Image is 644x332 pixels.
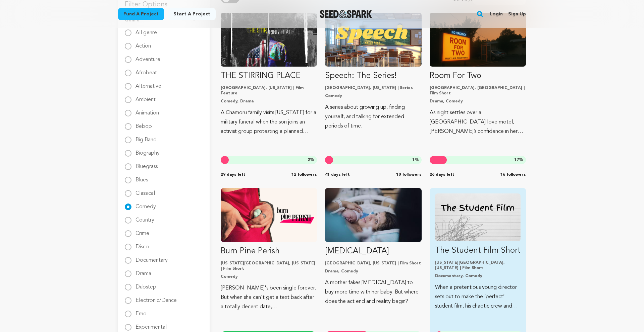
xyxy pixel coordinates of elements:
[308,157,314,163] span: %
[325,13,421,131] a: Fund Speech: The Series!
[136,38,151,49] label: Action
[136,78,161,89] label: Alternative
[514,158,519,162] span: 17
[136,52,160,62] label: Adventure
[325,103,421,131] p: A series about growing up, finding yourself, and talking for extended periods of time.
[325,188,421,306] a: Fund Postpartum
[136,118,152,129] label: Bebop
[136,25,157,35] label: All genre
[514,157,523,163] span: %
[136,172,148,183] label: Blues
[221,99,317,104] p: Comedy, Drama
[118,8,164,20] a: Fund a project
[136,105,159,116] label: Animation
[325,278,421,306] p: A mother fakes [MEDICAL_DATA] to buy more time with her baby. But where does the act end and real...
[168,8,216,20] a: Start a project
[435,260,521,271] p: [US_STATE][GEOGRAPHIC_DATA], [US_STATE] | Film Short
[221,71,317,81] p: THE STIRRING PLACE
[320,10,372,18] a: Seed&Spark Homepage
[430,13,526,136] a: Fund Room For Two
[430,71,526,81] p: Room For Two
[136,185,155,196] label: Classical
[430,108,526,136] p: As night settles over a [GEOGRAPHIC_DATA] love motel, [PERSON_NAME]’s confidence in her relations...
[136,226,149,236] label: Crime
[221,274,317,279] p: Comedy
[221,283,317,312] p: [PERSON_NAME]'s been single forever. But when she can't get a text back after a totally decent da...
[325,261,421,266] p: [GEOGRAPHIC_DATA], [US_STATE] | Film Short
[325,269,421,274] p: Drama, Comedy
[490,9,503,19] a: Login
[430,172,454,177] span: 26 days left
[136,65,157,76] label: Afrobeat
[430,99,526,104] p: Drama, Comedy
[136,266,151,276] label: Drama
[412,157,419,163] span: %
[136,293,177,303] label: Electronic/Dance
[325,93,421,99] p: Comedy
[136,279,156,290] label: Dubstep
[221,172,246,177] span: 29 days left
[325,172,350,177] span: 41 days left
[396,172,422,177] span: 10 followers
[221,246,317,257] p: Burn Pine Perish
[291,172,317,177] span: 12 followers
[136,319,167,330] label: Experimental
[435,283,521,311] p: When a pretentious young director sets out to make the ‘perfect’ student film, his chaotic crew a...
[325,71,421,81] p: Speech: The Series!
[308,158,310,162] span: 2
[136,199,156,210] label: Comedy
[221,85,317,96] p: [GEOGRAPHIC_DATA], [US_STATE] | Film Feature
[430,85,526,96] p: [GEOGRAPHIC_DATA], [GEOGRAPHIC_DATA] | Film Short
[435,245,521,256] p: The Student Film Short
[136,132,157,143] label: Big Band
[320,10,372,18] img: Seed&Spark Logo Dark Mode
[500,172,526,177] span: 16 followers
[221,261,317,271] p: [US_STATE][GEOGRAPHIC_DATA], [US_STATE] | Film Short
[221,188,317,312] a: Fund Burn Pine Perish
[435,273,521,279] p: Documentary, Comedy
[136,212,154,223] label: Country
[136,159,158,169] label: Bluegrass
[136,145,160,156] label: Biography
[221,108,317,136] p: A Chamoru family visits [US_STATE] for a military funeral when the son joins an activist group pr...
[412,158,415,162] span: 1
[325,246,421,257] p: [MEDICAL_DATA]
[136,239,149,250] label: Disco
[325,85,421,91] p: [GEOGRAPHIC_DATA], [US_STATE] | Series
[136,92,156,102] label: Ambient
[508,9,526,19] a: Sign up
[435,193,521,311] a: Fund The Student Film Short
[136,252,168,263] label: Documentary
[136,306,147,317] label: Emo
[221,13,317,136] a: Fund THE STIRRING PLACE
